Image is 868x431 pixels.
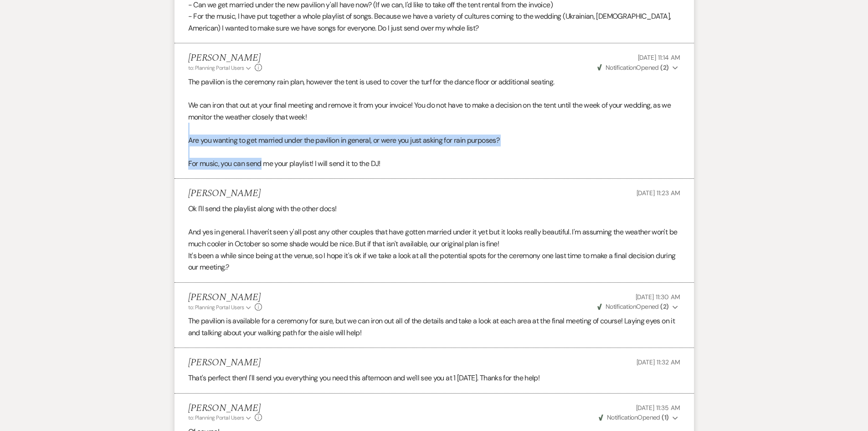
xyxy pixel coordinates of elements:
button: to: Planning Portal Users [188,64,253,72]
button: NotificationOpened (2) [596,302,680,312]
span: to: Planning Portal Users [188,304,244,311]
span: Opened [597,63,669,72]
p: And yes in general. I haven't seen y'all post any other couples that have gotten married under it... [188,226,680,249]
button: NotificationOpened (2) [596,63,680,73]
p: For music, you can send me your playlist! I will send it to the DJ! [188,158,680,170]
p: - For the music, I have put together a whole playlist of songs. Because we have a variety of cult... [188,10,680,34]
button: NotificationOpened (1) [597,413,680,422]
p: It's been a while since being at the venue, so I hope it's ok if we take a look at all the potent... [188,250,680,273]
span: [DATE] 11:30 AM [636,293,680,301]
span: to: Planning Portal Users [188,64,244,72]
span: [DATE] 11:23 AM [637,189,680,197]
h5: [PERSON_NAME] [188,403,262,414]
span: [DATE] 11:32 AM [637,358,680,366]
strong: ( 2 ) [660,302,668,311]
h5: [PERSON_NAME] [188,292,262,303]
h5: [PERSON_NAME] [188,188,261,199]
span: Notification [606,302,636,311]
h5: [PERSON_NAME] [188,357,261,369]
p: The pavilion is the ceremony rain plan, however the tent is used to cover the turf for the dance ... [188,76,680,88]
p: That's perfect then! I'll send you everything you need this afternoon and we'll see you at 1 [DAT... [188,372,680,384]
h5: [PERSON_NAME] [188,52,262,64]
span: Notification [607,413,637,421]
span: Notification [606,63,636,72]
strong: ( 1 ) [662,413,668,421]
span: Opened [599,413,669,421]
p: Ok I'll send the playlist along with the other docs! [188,203,680,215]
button: to: Planning Portal Users [188,303,253,312]
span: [DATE] 11:14 AM [638,53,680,62]
p: The pavilion is available for a ceremony for sure, but we can iron out all of the details and tak... [188,315,680,338]
span: to: Planning Portal Users [188,414,244,421]
button: to: Planning Portal Users [188,414,253,422]
span: Opened [597,302,669,311]
span: [DATE] 11:35 AM [636,404,680,412]
p: We can iron that out at your final meeting and remove it from your invoice! You do not have to ma... [188,99,680,123]
strong: ( 2 ) [660,63,668,72]
p: Are you wanting to get married under the pavilion in general, or were you just asking for rain pu... [188,135,680,146]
